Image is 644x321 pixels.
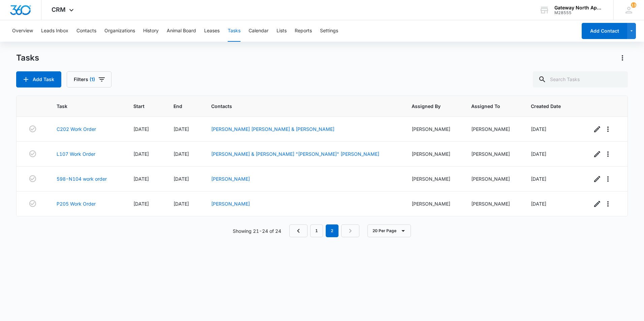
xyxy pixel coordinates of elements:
div: [PERSON_NAME] [412,200,455,207]
div: [PERSON_NAME] [471,175,515,182]
div: [PERSON_NAME] [412,175,455,182]
div: account name [554,5,604,10]
span: [DATE] [531,126,546,132]
button: Reports [295,20,312,42]
span: [DATE] [133,176,149,182]
button: 20 Per Page [367,224,411,237]
span: End [173,103,185,110]
span: 13 [631,2,636,8]
div: [PERSON_NAME] [412,126,455,133]
a: [PERSON_NAME] & [PERSON_NAME] "[PERSON_NAME]" [PERSON_NAME] [211,151,379,157]
div: account id [554,10,604,15]
p: Showing 21-24 of 24 [233,227,281,235]
span: Task [57,103,107,110]
button: Actions [617,52,628,63]
span: [DATE] [133,201,149,207]
span: [DATE] [173,126,189,132]
a: [PERSON_NAME] [211,176,250,182]
a: P205 Work Order [57,200,96,207]
span: [DATE] [173,151,189,157]
button: Lists [277,20,287,42]
span: [DATE] [531,201,546,207]
a: L107 Work Order [57,150,95,157]
a: 598-N104 work order [57,175,107,182]
input: Search Tasks [533,71,628,87]
button: Animal Board [167,20,196,42]
button: Contacts [76,20,96,42]
a: Previous Page [289,224,308,237]
span: Created Date [531,103,566,110]
em: 2 [326,224,339,237]
button: Calendar [249,20,268,42]
a: [PERSON_NAME] [PERSON_NAME] & [PERSON_NAME] [211,126,334,132]
span: (1) [90,77,95,82]
a: Page 1 [310,224,323,237]
a: C202 Work Order [57,126,96,133]
span: [DATE] [133,126,149,132]
div: notifications count [631,2,636,8]
span: Contacts [211,103,386,110]
div: [PERSON_NAME] [471,200,515,207]
button: Leases [204,20,220,42]
span: Start [133,103,148,110]
span: Assigned By [412,103,445,110]
div: [PERSON_NAME] [412,150,455,157]
div: [PERSON_NAME] [471,126,515,133]
button: Overview [12,20,33,42]
h1: Tasks [16,53,39,63]
span: [DATE] [531,151,546,157]
span: [DATE] [133,151,149,157]
span: [DATE] [531,176,546,182]
nav: Pagination [289,224,359,237]
button: Filters(1) [67,71,111,87]
button: Leads Inbox [41,20,68,42]
div: [PERSON_NAME] [471,150,515,157]
span: [DATE] [173,176,189,182]
button: History [143,20,159,42]
button: Tasks [228,20,240,42]
button: Organizations [104,20,135,42]
a: [PERSON_NAME] [211,201,250,207]
button: Settings [320,20,338,42]
span: CRM [52,6,66,13]
button: Add Task [16,71,61,87]
span: Assigned To [471,103,505,110]
span: [DATE] [173,201,189,207]
button: Add Contact [582,23,627,39]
